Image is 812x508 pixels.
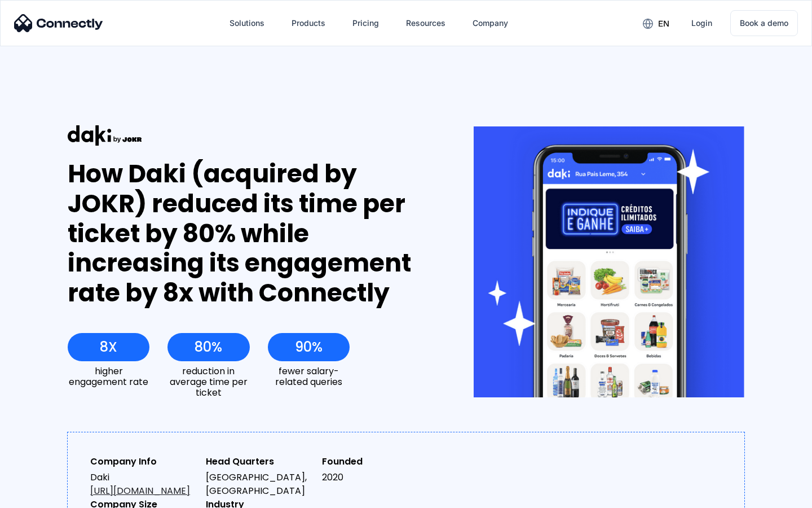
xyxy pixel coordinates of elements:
img: Connectly Logo [14,14,103,32]
div: en [658,16,669,32]
a: [URL][DOMAIN_NAME] [90,484,190,497]
div: Login [691,15,712,31]
div: Solutions [220,10,273,37]
div: Daki [90,471,197,498]
div: 90% [295,339,323,355]
div: Company [473,15,508,31]
div: 80% [195,339,222,355]
aside: Language selected: English [11,488,68,504]
a: Login [682,10,721,37]
div: Resources [406,15,445,31]
div: 8X [100,339,117,355]
div: Pricing [352,15,379,31]
div: fewer salary-related queries [268,366,350,387]
div: higher engagement rate [68,366,149,387]
div: 2020 [322,471,429,484]
div: en [634,15,678,32]
div: Products [292,15,325,31]
div: Company [464,10,517,37]
div: Solutions [230,15,264,31]
div: Founded [322,455,429,468]
div: Resources [397,10,454,37]
div: [GEOGRAPHIC_DATA], [GEOGRAPHIC_DATA] [206,471,312,498]
a: Pricing [343,10,388,37]
div: How Daki (acquired by JOKR) reduced its time per ticket by 80% while increasing its engagement ra... [68,159,433,308]
div: Products [283,10,334,37]
div: reduction in average time per ticket [167,366,249,398]
a: Book a demo [730,10,798,36]
ul: Language list [23,488,68,504]
div: Head Quarters [206,455,312,468]
div: Company Info [90,455,197,468]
